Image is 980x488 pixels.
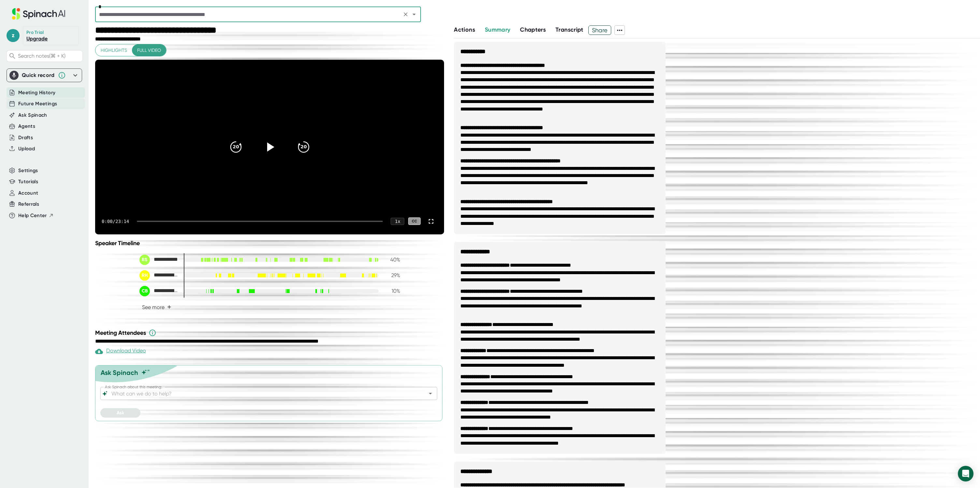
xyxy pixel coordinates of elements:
[18,145,35,153] button: Upload
[485,26,510,33] span: Summary
[95,44,132,56] button: Highlights
[139,270,150,281] div: RH
[139,286,150,296] div: CB
[589,24,611,36] span: Share
[384,288,400,294] div: 10 %
[18,167,38,174] button: Settings
[391,218,404,225] div: 1 x
[95,329,446,337] div: Meeting Attendees
[555,25,584,34] button: Transcript
[117,410,124,416] span: Ask
[95,240,444,247] div: Speaker Timeline
[485,25,510,34] button: Summary
[426,389,435,398] button: Open
[18,89,55,96] button: Meeting History
[18,134,33,141] button: Drafts
[520,26,546,33] span: Chapters
[26,36,48,42] a: Upgrade
[26,30,45,36] div: Pro Trial
[454,25,475,34] button: Actions
[958,466,973,481] div: Open Intercom Messenger
[139,255,179,265] div: Ryan Strobel
[132,44,166,56] button: Full video
[18,111,47,119] button: Ask Spinach
[95,348,146,355] div: Download Video
[139,270,179,281] div: Raul Hernandez
[7,29,20,42] span: z
[167,304,171,310] span: +
[137,46,161,54] span: Full video
[102,219,129,224] div: 0:00 / 23:14
[401,10,410,19] button: Clear
[101,46,127,54] span: Highlights
[18,123,35,130] button: Agents
[18,200,39,208] button: Referrals
[101,369,138,377] div: Ask Spinach
[18,212,47,219] span: Help Center
[18,100,57,108] button: Future Meetings
[139,302,174,313] button: See more+
[9,69,79,82] div: Quick record
[408,217,421,225] div: CC
[139,286,179,296] div: Cameron Baillie
[22,72,55,79] div: Quick record
[18,53,65,59] span: Search notes (⌘ + K)
[454,26,475,33] span: Actions
[384,272,400,278] div: 29 %
[139,255,150,265] div: RS
[110,389,416,398] input: What can we do to help?
[410,10,419,19] button: Open
[100,408,140,418] button: Ask
[384,257,400,263] div: 40 %
[18,189,38,197] button: Account
[588,25,612,35] button: Share
[18,178,38,185] button: Tutorials
[18,212,54,219] button: Help Center
[555,26,584,33] span: Transcript
[520,25,546,34] button: Chapters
